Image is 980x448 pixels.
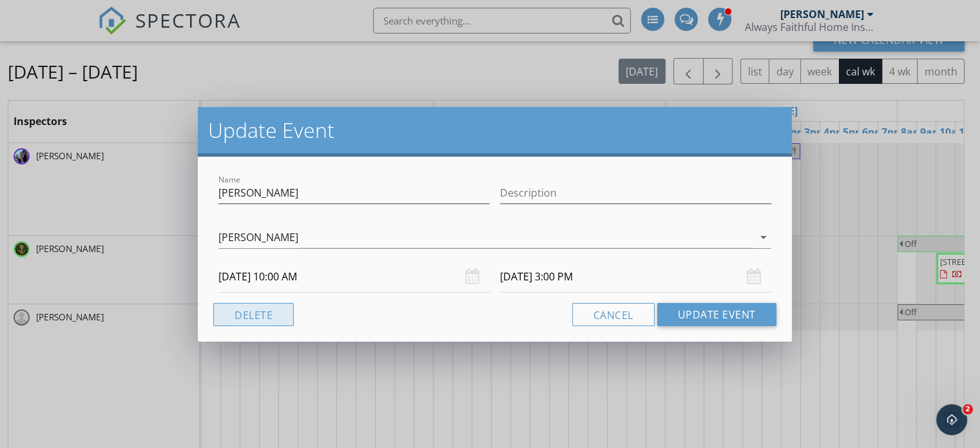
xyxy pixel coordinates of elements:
[213,303,294,326] button: Delete
[936,404,967,435] iframe: Intercom live chat
[657,303,776,326] button: Update Event
[218,231,298,243] div: [PERSON_NAME]
[756,229,771,245] i: arrow_drop_down
[572,303,655,326] button: Cancel
[963,404,973,414] span: 2
[500,261,771,293] input: Select date
[208,117,782,143] h2: Update Event
[218,261,490,293] input: Select date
